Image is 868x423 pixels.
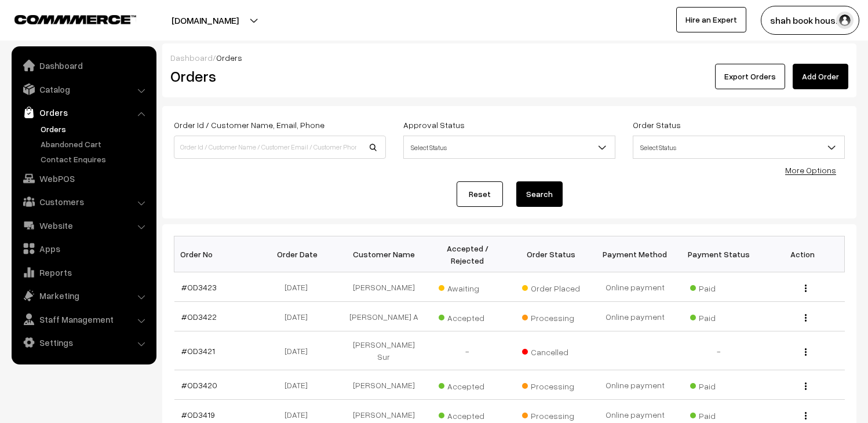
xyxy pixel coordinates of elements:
[403,119,465,131] label: Approval Status
[258,272,342,302] td: [DATE]
[170,67,385,85] h2: Orders
[522,407,580,422] span: Processing
[170,52,848,64] div: /
[14,55,152,76] a: Dashboard
[793,64,848,89] a: Add Order
[14,262,152,283] a: Reports
[14,12,116,25] a: COMMMERCE
[509,236,593,272] th: Order Status
[633,137,844,158] span: Select Status
[14,168,152,189] a: WebPOS
[131,6,279,35] button: [DOMAIN_NAME]
[342,331,426,370] td: [PERSON_NAME] Sur
[439,309,497,324] span: Accepted
[690,279,748,294] span: Paid
[633,119,681,131] label: Order Status
[676,7,746,32] a: Hire an Expert
[761,6,859,35] button: shah book hous…
[425,331,509,370] td: -
[836,12,854,29] img: user
[216,53,242,63] span: Orders
[14,102,152,123] a: Orders
[14,238,152,259] a: Apps
[14,191,152,212] a: Customers
[457,181,503,207] a: Reset
[593,236,677,272] th: Payment Method
[593,272,677,302] td: Online payment
[181,410,215,420] a: #OD3419
[805,412,807,420] img: Menu
[403,136,615,159] span: Select Status
[522,343,580,358] span: Cancelled
[715,64,785,89] button: Export Orders
[181,346,215,356] a: #OD3421
[342,236,426,272] th: Customer Name
[14,285,152,306] a: Marketing
[258,236,342,272] th: Order Date
[14,332,152,353] a: Settings
[516,181,563,207] button: Search
[38,138,152,150] a: Abandoned Cart
[38,153,152,165] a: Contact Enquires
[677,331,761,370] td: -
[181,380,217,390] a: #OD3420
[593,302,677,331] td: Online payment
[425,236,509,272] th: Accepted / Rejected
[174,236,258,272] th: Order No
[805,348,807,356] img: Menu
[805,382,807,390] img: Menu
[258,331,342,370] td: [DATE]
[181,282,217,292] a: #OD3423
[522,309,580,324] span: Processing
[805,314,807,322] img: Menu
[181,312,217,322] a: #OD3422
[690,309,748,324] span: Paid
[14,15,136,24] img: COMMMERCE
[38,123,152,135] a: Orders
[14,309,152,330] a: Staff Management
[439,407,497,422] span: Accepted
[14,215,152,236] a: Website
[522,377,580,392] span: Processing
[677,236,761,272] th: Payment Status
[404,137,615,158] span: Select Status
[439,377,497,392] span: Accepted
[342,272,426,302] td: [PERSON_NAME]
[593,370,677,400] td: Online payment
[14,79,152,100] a: Catalog
[690,377,748,392] span: Paid
[258,370,342,400] td: [DATE]
[690,407,748,422] span: Paid
[439,279,497,294] span: Awaiting
[174,136,386,159] input: Order Id / Customer Name / Customer Email / Customer Phone
[522,279,580,294] span: Order Placed
[342,302,426,331] td: [PERSON_NAME] A
[170,53,213,63] a: Dashboard
[174,119,324,131] label: Order Id / Customer Name, Email, Phone
[761,236,845,272] th: Action
[805,285,807,292] img: Menu
[633,136,845,159] span: Select Status
[785,165,836,175] a: More Options
[342,370,426,400] td: [PERSON_NAME]
[258,302,342,331] td: [DATE]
